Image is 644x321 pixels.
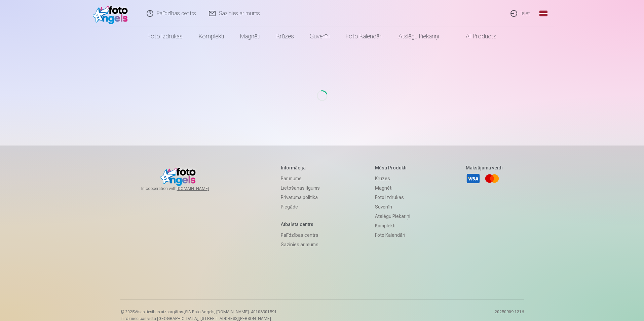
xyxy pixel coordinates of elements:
[268,27,302,46] a: Krūzes
[466,164,503,171] h5: Maksājuma veidi
[390,27,447,46] a: Atslēgu piekariņi
[281,174,320,183] a: Par mums
[177,186,225,191] a: [DOMAIN_NAME]
[141,186,225,191] span: In cooperation with
[281,183,320,193] a: Lietošanas līgums
[281,164,320,171] h5: Informācija
[140,27,191,46] a: Foto izdrukas
[375,221,410,230] a: Komplekti
[281,230,320,240] a: Palīdzības centrs
[447,27,504,46] a: All products
[375,193,410,202] a: Foto izdrukas
[281,193,320,202] a: Privātuma politika
[281,202,320,212] a: Piegāde
[375,164,410,171] h5: Mūsu produkti
[93,3,131,24] img: /fa1
[281,221,320,228] h5: Atbalsta centrs
[485,171,499,186] a: Mastercard
[466,171,481,186] a: Visa
[232,27,268,46] a: Magnēti
[185,310,277,314] span: SIA Foto Angels, [DOMAIN_NAME]. 40103901591
[375,174,410,183] a: Krūzes
[120,309,277,315] p: © 2025 Visas tiesības aizsargātas. ,
[338,27,390,46] a: Foto kalendāri
[191,27,232,46] a: Komplekti
[375,230,410,240] a: Foto kalendāri
[302,27,338,46] a: Suvenīri
[375,212,410,221] a: Atslēgu piekariņi
[375,202,410,212] a: Suvenīri
[281,240,320,249] a: Sazinies ar mums
[375,183,410,193] a: Magnēti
